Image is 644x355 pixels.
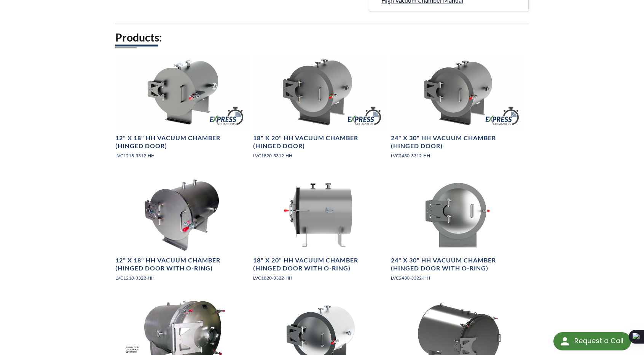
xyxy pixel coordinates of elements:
[115,30,529,45] h2: Products:
[115,56,249,166] a: LVC1218-3312-HH Express Chamber, side view12" X 18" HH Vacuum Chamber (Hinged Door)LVC1218-3312-HH
[115,152,249,159] p: LVC1218-3312-HH
[574,332,623,350] div: Request a Call
[253,56,386,166] a: LVC1820-3312-HH Horizontal Express Chamber, angled view18" X 20" HH Vacuum Chamber (Hinged Door)L...
[115,134,249,150] h4: 12" X 18" HH Vacuum Chamber (Hinged Door)
[391,134,524,150] h4: 24" X 30" HH Vacuum Chamber (Hinged Door)
[253,152,386,159] p: LVC1820-3312-HH
[553,332,631,350] div: Request a Call
[253,178,386,288] a: LVC1820-3322-HH Horizontal Vacuum Chamber, side view18" X 20" HH Vacuum Chamber (Hinged Door with...
[115,256,249,272] h4: 12" X 18" HH Vacuum Chamber (Hinged Door with O-ring)
[391,178,524,288] a: LVC2430-3322-HH Vacuum Chamber, front view24" X 30" HH Vacuum Chamber (Hinged Door with O-ring)LV...
[253,134,386,150] h4: 18" X 20" HH Vacuum Chamber (Hinged Door)
[253,274,386,281] p: LVC1820-3322-HH
[391,56,524,166] a: LVC2430-3312-HH Horizontal Express Chamber, angled view24" X 30" HH Vacuum Chamber (Hinged Door)L...
[391,256,524,272] h4: 24" X 30" HH Vacuum Chamber (Hinged Door with O-ring)
[391,274,524,281] p: LVC2430-3322-HH
[115,178,249,288] a: LVC1218-3322-HH, angled view12" X 18" HH Vacuum Chamber (Hinged Door with O-ring)LVC1218-3322-HH
[559,335,571,347] img: round button
[253,256,386,272] h4: 18" X 20" HH Vacuum Chamber (Hinged Door with O-ring)
[391,152,524,159] p: LVC2430-3312-HH
[115,274,249,281] p: LVC1218-3322-HH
